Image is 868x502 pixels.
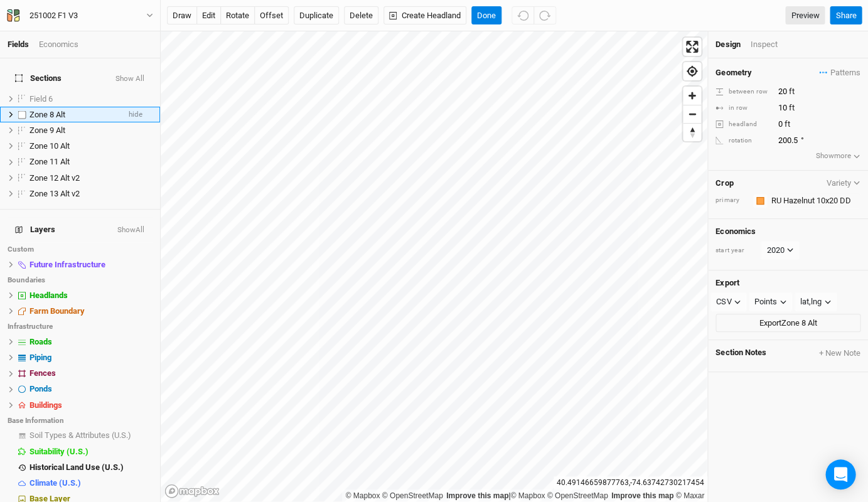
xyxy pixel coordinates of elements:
button: Done [471,6,501,25]
span: Zoom out [683,105,701,123]
div: Zone 12 Alt v2 [29,173,153,183]
span: Future Infrastructure [29,260,105,269]
button: Show All [115,75,145,83]
button: Duplicate [294,6,339,25]
button: Reset bearing to north [683,123,701,141]
div: Soil Types & Attributes (U.S.) [29,430,153,441]
div: start year [715,246,759,255]
a: Mapbox [345,491,380,500]
span: Zone 13 Alt v2 [29,189,80,198]
div: Zone 11 Alt [29,157,153,167]
span: Headlands [29,291,68,300]
h4: Geometry [715,68,751,78]
span: Buildings [29,400,62,410]
div: Points [754,296,777,308]
div: Climate (U.S.) [29,478,153,488]
div: 251002 F1 V3 [29,9,78,22]
a: Preview [785,6,825,25]
button: Create Headland [383,6,466,25]
button: Find my location [683,62,701,80]
button: Redo (^Z) [533,6,556,25]
div: 40.49146659877763 , -74.63742730217454 [554,476,707,489]
button: ExportZone 8 Alt [715,314,860,333]
div: Zone 9 Alt [29,125,153,136]
button: rotate [220,6,255,25]
span: Reset bearing to north [683,124,701,141]
span: Suitability (U.S.) [29,447,88,456]
div: Roads [29,337,153,347]
button: ShowAll [117,226,145,235]
div: lat,lng [800,296,822,308]
span: Zone 9 Alt [29,125,65,135]
button: draw [167,6,197,25]
div: headland [715,120,771,129]
input: RU Hazelnut 10x20 DD [767,193,860,208]
div: | [345,489,704,502]
div: Ponds [29,384,153,394]
a: Improve this map [611,491,673,500]
span: Zone 11 Alt [29,157,70,166]
span: Zone 12 Alt v2 [29,173,80,183]
a: OpenStreetMap [382,491,443,500]
div: Zone 13 Alt v2 [29,189,153,199]
h4: Crop [715,178,733,188]
a: OpenStreetMap [547,491,608,500]
div: Suitability (U.S.) [29,447,153,457]
div: Economics [39,39,78,50]
div: CSV [716,296,731,308]
span: Patterns [819,67,860,79]
button: lat,lng [795,292,837,311]
button: 251002 F1 V3 [6,9,154,23]
button: Enter fullscreen [683,38,701,56]
div: rotation [715,136,771,146]
a: Improve this map [446,491,508,500]
span: Piping [29,353,51,362]
button: offset [254,6,289,25]
button: Zoom out [683,105,701,123]
button: CSV [710,292,746,311]
div: Field 6 [29,94,153,104]
button: 2020 [761,241,799,260]
a: Mapbox logo [164,484,220,498]
span: Field 6 [29,94,53,104]
div: in row [715,104,771,113]
a: Mapbox [510,491,545,500]
h4: Export [715,278,860,288]
button: Zoom in [683,87,701,105]
div: Buildings [29,400,153,410]
div: Inspect [750,39,795,50]
span: Fences [29,368,56,378]
span: Climate (U.S.) [29,478,81,488]
div: Zone 10 Alt [29,141,153,151]
button: Patterns [818,66,860,80]
span: Sections [15,73,62,83]
button: Delete [344,6,378,25]
div: Open Intercom Messenger [825,459,855,489]
button: Points [749,292,792,311]
span: Farm Boundary [29,306,85,316]
button: Variety [825,178,860,188]
div: between row [715,87,771,97]
div: Zone 8 Alt [29,110,119,120]
div: Piping [29,353,153,363]
div: Headlands [29,291,153,301]
button: Showmore [815,150,861,163]
button: edit [196,6,221,25]
div: Farm Boundary [29,306,153,316]
span: hide [129,107,142,122]
div: primary [715,196,747,205]
span: Section Notes [715,348,766,359]
h4: Economics [715,227,860,237]
span: Ponds [29,384,52,393]
span: Historical Land Use (U.S.) [29,462,124,472]
button: Share [830,6,862,25]
canvas: Map [161,31,707,501]
span: Soil Types & Attributes (U.S.) [29,430,131,440]
a: Maxar [675,491,704,500]
a: Fields [8,40,29,49]
span: Layers [15,225,55,235]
